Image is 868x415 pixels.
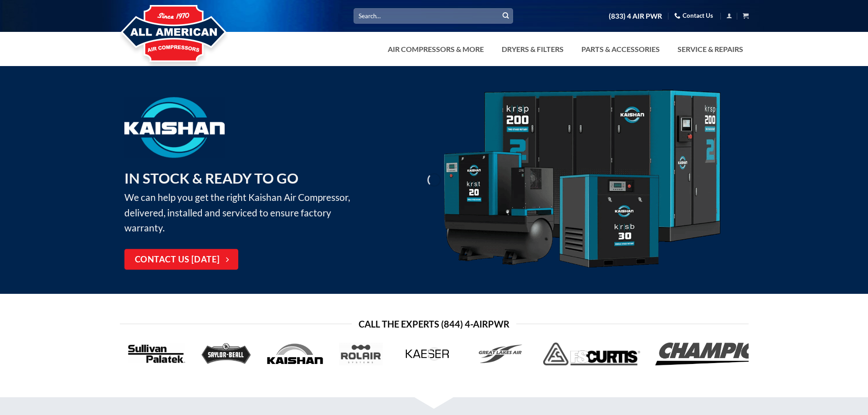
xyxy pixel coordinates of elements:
a: Air Compressors & More [382,40,489,58]
img: Kaishan [441,90,723,271]
span: Contact Us [DATE] [135,253,220,266]
img: Kaishan [124,97,225,158]
input: Search… [354,8,513,23]
a: Login [726,10,732,21]
a: Contact Us [674,9,713,23]
a: Parts & Accessories [576,40,665,58]
button: Submit [499,9,513,23]
p: We can help you get the right Kaishan Air Compressor, delivered, installed and serviced to ensure... [124,167,364,236]
span: Call the Experts (844) 4-AirPwr [359,317,509,331]
a: (833) 4 AIR PWR [609,8,662,24]
a: Contact Us [DATE] [124,249,238,270]
a: Dryers & Filters [496,40,569,58]
strong: IN STOCK & READY TO GO [124,169,298,187]
a: Service & Repairs [672,40,749,58]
